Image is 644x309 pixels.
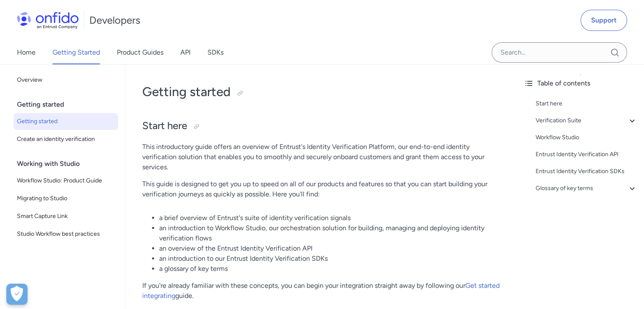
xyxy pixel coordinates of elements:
a: Get started integrating [142,281,500,300]
a: Entrust Identity Verification SDKs [536,166,637,177]
span: Smart Capture Link [17,211,115,221]
a: Getting Started [53,41,100,64]
span: Migrating to Studio [17,193,115,204]
div: Cookie Preferences [6,284,28,305]
div: Working with Studio [17,155,122,172]
h1: Developers [89,14,140,27]
li: an introduction to Workflow Studio, our orchestration solution for building, managing and deployi... [159,223,500,243]
h1: Getting started [142,83,500,100]
a: Getting started [14,113,118,130]
a: Migrating to Studio [14,190,118,207]
li: an overview of the Entrust Identity Verification API [159,243,500,254]
li: an introduction to our Entrust Identity Verification SDKs [159,254,500,264]
a: Entrust Identity Verification API [536,149,637,160]
a: Overview [14,72,118,88]
li: a glossary of key terms [159,264,500,274]
span: Workflow Studio: Product Guide [17,176,115,186]
p: This guide is designed to get you up to speed on all of our products and features so that you can... [142,179,500,199]
a: Home [17,41,36,64]
img: Onfido Logo [17,12,79,29]
p: This introductory guide offers an overview of Entrust's Identity Verification Platform, our end-t... [142,142,500,172]
a: Support [580,10,627,31]
input: Onfido search input field [492,42,627,63]
div: Getting started [17,96,122,113]
a: API [180,41,191,64]
li: a brief overview of Entrust's suite of identity verification signals [159,213,500,223]
span: Getting started [17,116,115,127]
a: Glossary of key terms [536,183,637,193]
h2: Start here [142,119,500,133]
a: Workflow Studio [536,132,637,143]
a: Smart Capture Link [14,208,118,225]
a: Create an identity verification [14,131,118,148]
span: Overview [17,75,115,85]
span: Create an identity verification [17,134,115,144]
p: If you're already familiar with these concepts, you can begin your integration straight away by f... [142,281,500,301]
a: Verification Suite [536,116,637,126]
span: Studio Workflow best practices [17,229,115,239]
a: Workflow Studio: Product Guide [14,172,118,189]
a: Start here [536,99,637,109]
a: Studio Workflow best practices [14,226,118,243]
a: SDKs [207,41,224,64]
button: Open Preferences [6,284,28,305]
div: Table of contents [524,78,637,88]
a: Product Guides [117,41,163,64]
